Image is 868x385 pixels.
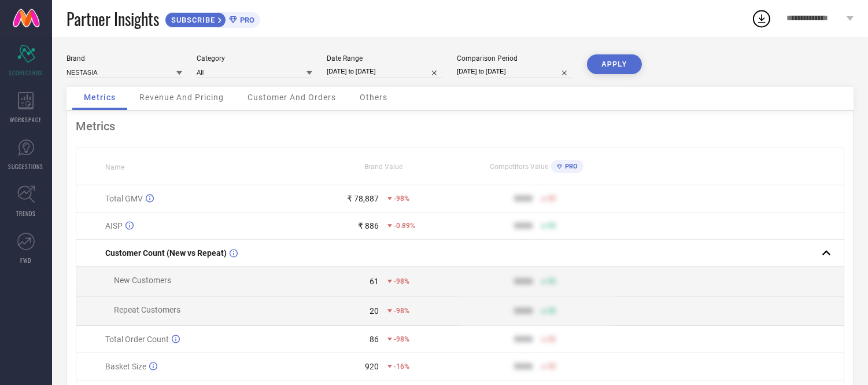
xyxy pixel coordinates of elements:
div: 86 [370,335,379,344]
span: -98% [394,195,409,203]
span: Customer Count (New vs Repeat) [105,248,227,258]
span: Name [105,163,124,171]
span: SUGGESTIONS [9,162,44,171]
div: 9999 [514,362,533,371]
div: 9999 [514,306,533,316]
button: APPLY [587,54,642,74]
span: Repeat Customers [114,305,180,314]
span: -98% [394,335,409,343]
div: 920 [365,362,379,371]
div: Brand [67,54,182,63]
div: 9999 [514,335,533,344]
div: Comparison Period [457,54,572,63]
span: Total GMV [105,194,143,203]
span: Metrics [84,93,116,102]
div: Date Range [327,54,442,63]
span: Total Order Count [105,335,169,344]
div: 61 [370,277,379,286]
span: -98% [394,307,409,315]
span: SUBSCRIBE [165,16,218,24]
div: 9999 [514,194,533,203]
div: 9999 [514,221,533,230]
span: Partner Insights [67,7,159,31]
span: -98% [394,277,409,285]
input: Select comparison period [457,65,572,78]
span: -16% [394,362,409,371]
span: Customer And Orders [248,93,336,102]
span: Brand Value [364,163,402,171]
span: Others [360,93,387,102]
span: WORKSPACE [10,115,42,124]
span: 50 [548,362,556,371]
input: Select date range [327,65,442,78]
div: 20 [370,306,379,316]
div: ₹ 78,887 [347,194,379,203]
span: -0.89% [394,222,415,230]
span: PRO [562,163,578,170]
div: Open download list [751,8,772,29]
span: Revenue And Pricing [139,93,224,102]
span: 50 [548,307,556,315]
span: 50 [548,222,556,230]
span: 50 [548,277,556,285]
span: SCORECARDS [9,68,43,77]
span: PRO [237,16,254,24]
span: 50 [548,195,556,203]
div: ₹ 886 [358,221,379,230]
div: Metrics [76,119,844,133]
span: 50 [548,335,556,343]
span: Competitors Value [490,163,548,171]
span: TRENDS [16,209,36,218]
a: SUBSCRIBEPRO [165,9,260,28]
div: 9999 [514,277,533,286]
div: Category [197,54,312,63]
span: AISP [105,221,123,230]
span: New Customers [114,276,171,285]
span: Basket Size [105,362,146,371]
span: FWD [21,256,32,265]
